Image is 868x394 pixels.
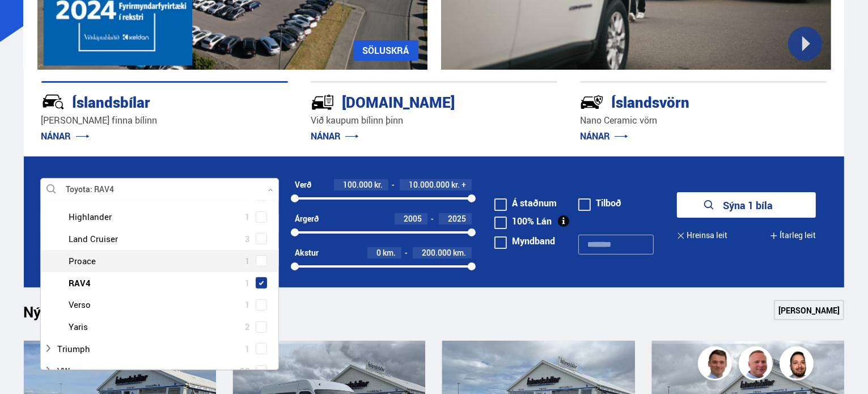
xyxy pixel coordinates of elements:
div: [DOMAIN_NAME] [311,91,517,111]
img: siFngHWaQ9KaOqBr.png [740,348,774,382]
a: SÖLUSKRÁ [354,40,418,61]
span: 100.000 [343,179,372,190]
span: 1 [245,275,250,291]
a: NÁNAR [41,130,90,142]
span: kr. [374,180,383,189]
div: Árgerð [295,214,319,223]
a: [PERSON_NAME] [774,300,844,320]
label: Tilboð [578,198,621,207]
img: -Svtn6bYgwAsiwNX.svg [580,90,604,114]
span: 3 [245,231,250,247]
span: 200.000 [422,247,451,258]
div: Íslandsbílar [41,91,248,111]
span: kr. [451,180,460,189]
p: Við kaupum bílinn þinn [311,114,557,127]
span: 1 [245,253,250,269]
span: 10.000.000 [409,179,450,190]
span: 1 [245,296,250,313]
button: Hreinsa leit [677,223,727,248]
button: Sýna 1 bíla [677,192,816,218]
img: nhp88E3Fdnt1Opn2.png [781,348,815,382]
span: 2005 [404,213,422,224]
div: Verð [295,180,311,189]
span: 2 [245,319,250,335]
span: km. [383,248,396,257]
button: Open LiveChat chat widget [9,5,43,39]
span: 1 [245,341,250,357]
button: Ítarleg leit [770,223,816,248]
a: NÁNAR [580,130,628,142]
h1: Nýtt á skrá [24,303,115,327]
img: JRvxyua_JYH6wB4c.svg [41,90,65,114]
span: 1 [245,209,250,225]
span: 20 [240,363,250,379]
div: Akstur [295,248,319,257]
span: 2025 [448,213,466,224]
p: [PERSON_NAME] finna bílinn [41,114,288,127]
a: NÁNAR [311,130,359,142]
img: FbJEzSuNWCJXmdc-.webp [700,348,734,382]
p: Nano Ceramic vörn [580,114,827,127]
span: 0 [376,247,381,258]
img: tr5P-W3DuiFaO7aO.svg [311,90,335,114]
label: Myndband [494,236,555,245]
span: + [461,180,466,189]
span: km. [453,248,466,257]
label: Á staðnum [494,198,557,207]
label: 100% Lán [494,217,552,226]
div: Íslandsvörn [580,91,786,111]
